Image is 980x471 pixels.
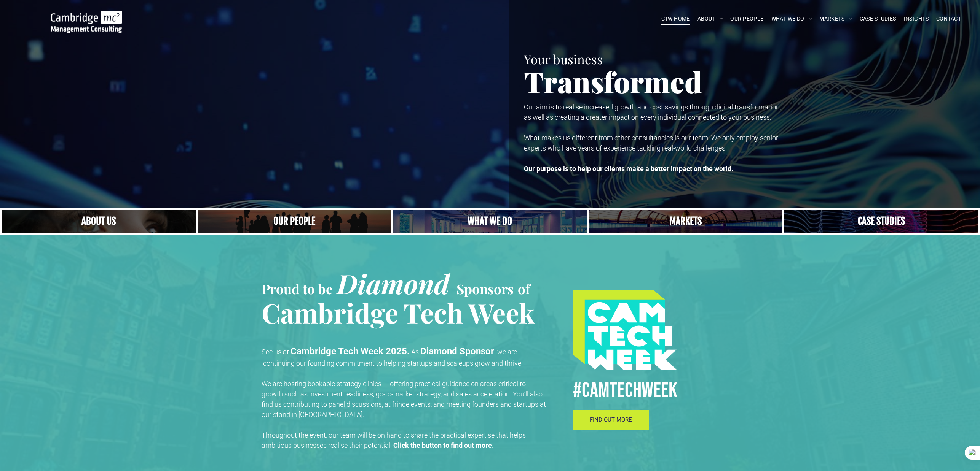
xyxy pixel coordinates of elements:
span: Cambridge Tech Week [262,295,535,330]
strong: Cambridge Tech Week 2025. [290,346,410,357]
span: Proud to be [262,280,333,298]
a: A yoga teacher lifting his whole body off the ground in the peacock pose [393,210,587,233]
img: Cambridge MC Logo, digital transformation [51,11,122,33]
span: As [411,348,419,356]
span: We are hosting bookable strategy clinics — offering practical guidance on areas critical to growt... [262,380,546,419]
span: we are [497,348,517,356]
span: FIND OUT MORE [590,416,632,423]
span: #CamTECHWEEK [573,378,677,403]
a: CASE STUDIES | See an Overview of All Our Case Studies | Cambridge Management Consulting [784,210,978,233]
strong: Our purpose is to help our clients make a better impact on the world. [524,165,733,173]
span: Your business [524,51,603,67]
a: ABOUT [694,13,727,25]
a: MARKETS [816,13,856,25]
a: FIND OUT MORE [573,410,649,430]
img: #CAMTECHWEEK logo, digital transformation [573,290,677,370]
a: INSIGHTS [900,13,932,25]
span: Diamond [337,265,450,301]
span: See us at [262,348,289,356]
a: OUR PEOPLE [726,13,767,25]
a: WHAT WE DO [768,13,816,25]
a: Telecoms | Decades of Experience Across Multiple Industries & Regions [589,210,782,233]
span: What makes us different from other consultancies is our team. We only employ senior experts who h... [524,134,778,152]
span: Throughout the event, our team will be on hand to share the practical expertise that helps ambiti... [262,431,526,449]
span: of [518,280,530,298]
span: Our aim is to realise increased growth and cost savings through digital transformation, as well a... [524,103,781,121]
a: CONTACT [932,13,965,25]
a: Your Business Transformed | Cambridge Management Consulting [51,12,122,20]
strong: Diamond Sponsor [420,346,494,357]
span: Sponsors [456,280,514,298]
a: A crowd in silhouette at sunset, on a rise or lookout point [198,210,391,233]
strong: Click the button to find out more. [393,441,494,449]
span: Transformed [524,62,702,100]
a: CTW HOME [658,13,694,25]
a: CASE STUDIES [856,13,900,25]
a: Close up of woman's face, centered on her eyes [2,210,196,233]
span: continuing our founding commitment to helping startups and scaleups grow and thrive. [263,359,523,367]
